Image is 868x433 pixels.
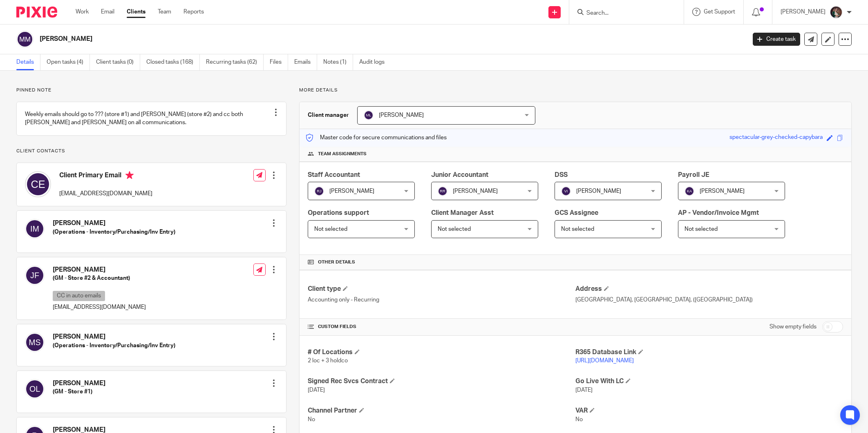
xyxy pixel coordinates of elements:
[586,10,659,17] input: Search
[308,406,575,415] h4: Channel Partner
[47,54,90,70] a: Open tasks (4)
[308,172,360,178] span: Staff Accountant
[16,87,286,94] p: Pinned note
[53,333,175,341] h4: [PERSON_NAME]
[25,333,45,352] img: svg%3E
[678,210,759,216] span: AP - Vendor/Invoice Mgmt
[753,33,800,46] a: Create task
[308,377,575,386] h4: Signed Rec Svcs Contract
[431,172,488,178] span: Junior Accountant
[59,171,152,181] h4: Client Primary Email
[53,274,146,282] h5: (GM - Store #2 & Accountant)
[294,54,317,70] a: Emails
[453,188,498,194] span: [PERSON_NAME]
[431,210,494,216] span: Client Manager Asst
[25,219,45,239] img: svg%3E
[678,172,709,178] span: Payroll JE
[575,417,583,422] span: No
[575,348,843,357] h4: R365 Database Link
[729,133,823,143] div: spectacular-grey-checked-capybara
[704,9,735,15] span: Get Support
[781,8,825,16] p: [PERSON_NAME]
[53,219,175,228] h4: [PERSON_NAME]
[270,54,288,70] a: Files
[561,226,594,232] span: Not selected
[53,228,175,236] h5: (Operations - Inventory/Purchasing/Inv Entry)
[308,285,575,293] h4: Client type
[576,188,621,194] span: [PERSON_NAME]
[379,112,424,118] span: [PERSON_NAME]
[308,210,369,216] span: Operations support
[308,358,348,364] span: 2 loc + 3 holdco
[359,54,391,70] a: Audit logs
[364,110,374,120] img: svg%3E
[76,8,89,16] a: Work
[438,186,447,196] img: svg%3E
[318,151,367,157] span: Team assignments
[555,210,598,216] span: GCS Assignee
[575,285,843,293] h4: Address
[16,54,40,70] a: Details
[25,266,45,285] img: svg%3E
[53,303,146,311] p: [EMAIL_ADDRESS][DOMAIN_NAME]
[575,406,843,415] h4: VAR
[308,111,349,119] h3: Client manager
[158,8,171,16] a: Team
[770,323,817,331] label: Show empty fields
[685,226,718,232] span: Not selected
[438,226,471,232] span: Not selected
[146,54,200,70] a: Closed tasks (168)
[575,296,843,304] p: [GEOGRAPHIC_DATA], [GEOGRAPHIC_DATA], ([GEOGRAPHIC_DATA])
[127,8,145,16] a: Clients
[575,387,593,393] span: [DATE]
[561,186,571,196] img: svg%3E
[206,54,264,70] a: Recurring tasks (62)
[575,377,843,386] h4: Go Live With LC
[183,8,204,16] a: Reports
[314,226,347,232] span: Not selected
[323,54,353,70] a: Notes (1)
[53,379,105,388] h4: [PERSON_NAME]
[53,341,175,350] h5: (Operations - Inventory/Purchasing/Inv Entry)
[25,379,45,399] img: svg%3E
[96,54,140,70] a: Client tasks (0)
[830,6,843,19] img: Profile%20picture%20JUS.JPG
[308,348,575,357] h4: # Of Locations
[685,186,694,196] img: svg%3E
[101,8,114,16] a: Email
[40,35,600,43] h2: [PERSON_NAME]
[59,190,152,198] p: [EMAIL_ADDRESS][DOMAIN_NAME]
[25,171,51,197] img: svg%3E
[318,259,355,266] span: Other details
[308,417,315,422] span: No
[555,172,568,178] span: DSS
[53,266,146,274] h4: [PERSON_NAME]
[16,148,286,154] p: Client contacts
[125,171,134,179] i: Primary
[308,296,575,304] p: Accounting only - Recurring
[700,188,745,194] span: [PERSON_NAME]
[16,31,34,48] img: svg%3E
[53,291,105,301] p: CC in auto emails
[329,188,374,194] span: [PERSON_NAME]
[314,186,324,196] img: svg%3E
[575,358,634,364] a: [URL][DOMAIN_NAME]
[16,7,57,18] img: Pixie
[308,324,575,330] h4: CUSTOM FIELDS
[308,387,325,393] span: [DATE]
[299,87,852,94] p: More details
[306,134,447,142] p: Master code for secure communications and files
[53,388,105,396] h5: (GM - Store #1)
